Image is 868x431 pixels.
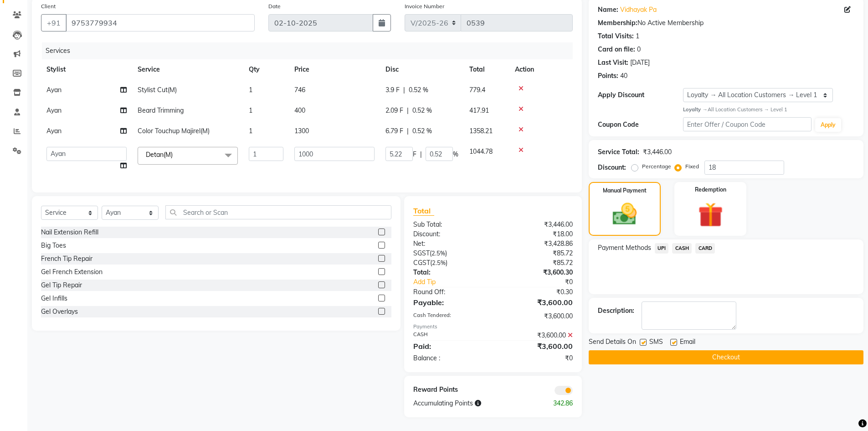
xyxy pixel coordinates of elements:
[41,254,92,264] div: French Tip Repair
[406,239,493,249] div: Net:
[406,277,507,287] a: Add Tip
[406,297,493,308] div: Payable:
[493,353,580,363] div: ₹0
[469,106,489,114] span: 417.91
[406,385,493,395] div: Reward Points
[412,126,432,136] span: 0.52 %
[598,243,651,253] span: Payment Methods
[469,86,485,94] span: 779.4
[406,249,493,258] div: ( )
[493,268,580,277] div: ₹3,600.30
[406,268,493,277] div: Total:
[493,229,580,239] div: ₹18.00
[138,86,177,94] span: Stylist Cut(M)
[690,199,731,230] img: _gift.svg
[642,162,671,171] label: Percentage
[695,243,715,254] span: CARD
[536,399,580,408] div: 342.86
[385,85,400,95] span: 3.9 F
[598,71,618,81] div: Points:
[620,5,657,15] a: Vidhayak Pa
[453,150,458,159] span: %
[412,106,432,115] span: 0.52 %
[469,127,493,135] span: 1358.21
[173,151,177,159] a: x
[637,45,641,54] div: 0
[249,106,252,114] span: 1
[509,59,573,80] th: Action
[493,220,580,229] div: ₹3,446.00
[138,127,210,135] span: Color Touchup Majirel(M)
[294,106,305,114] span: 400
[672,243,692,254] span: CASH
[406,331,493,340] div: CASH
[385,126,403,136] span: 6.79 F
[598,163,626,172] div: Discount:
[636,31,639,41] div: 1
[406,353,493,363] div: Balance :
[420,150,422,159] span: |
[413,249,430,257] span: SGST
[289,59,380,80] th: Price
[41,294,67,303] div: Gel Infills
[464,59,509,80] th: Total
[46,106,62,114] span: Ayan
[294,127,309,135] span: 1300
[598,58,628,68] div: Last Visit:
[598,147,639,157] div: Service Total:
[406,287,493,297] div: Round Off:
[508,277,580,287] div: ₹0
[493,331,580,340] div: ₹3,600.00
[46,127,62,135] span: Ayan
[41,280,82,290] div: Gel Tip Repair
[406,229,493,239] div: Discount:
[294,86,305,94] span: 746
[432,259,446,266] span: 2.5%
[413,150,416,159] span: F
[413,323,572,331] div: Payments
[41,2,56,10] label: Client
[493,239,580,249] div: ₹3,428.86
[403,85,405,95] span: |
[409,85,428,95] span: 0.52 %
[407,106,409,115] span: |
[268,2,281,10] label: Date
[589,350,863,364] button: Checkout
[66,14,255,31] input: Search by Name/Mobile/Email/Code
[598,31,634,41] div: Total Visits:
[493,341,580,352] div: ₹3,600.00
[493,258,580,268] div: ₹85.72
[41,14,67,31] button: +91
[493,297,580,308] div: ₹3,600.00
[146,151,173,159] span: Detan(M)
[630,58,650,68] div: [DATE]
[41,59,132,80] th: Stylist
[683,117,812,131] input: Enter Offer / Coupon Code
[493,287,580,297] div: ₹0.30
[493,312,580,321] div: ₹3,600.00
[406,341,493,352] div: Paid:
[695,186,726,194] label: Redemption
[603,187,647,195] label: Manual Payment
[380,59,464,80] th: Disc
[41,241,66,250] div: Big Toes
[431,249,445,257] span: 2.5%
[385,106,403,115] span: 2.09 F
[589,337,636,348] span: Send Details On
[683,106,707,113] strong: Loyalty →
[42,42,580,59] div: Services
[598,120,683,130] div: Coupon Code
[41,267,103,277] div: Gel French Extension
[405,2,444,10] label: Invoice Number
[815,118,841,132] button: Apply
[406,258,493,268] div: ( )
[598,18,637,28] div: Membership:
[413,259,430,267] span: CGST
[680,337,695,348] span: Email
[413,206,434,216] span: Total
[620,71,627,81] div: 40
[249,127,252,135] span: 1
[598,306,634,316] div: Description:
[406,399,536,408] div: Accumulating Points
[41,307,78,317] div: Gel Overlays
